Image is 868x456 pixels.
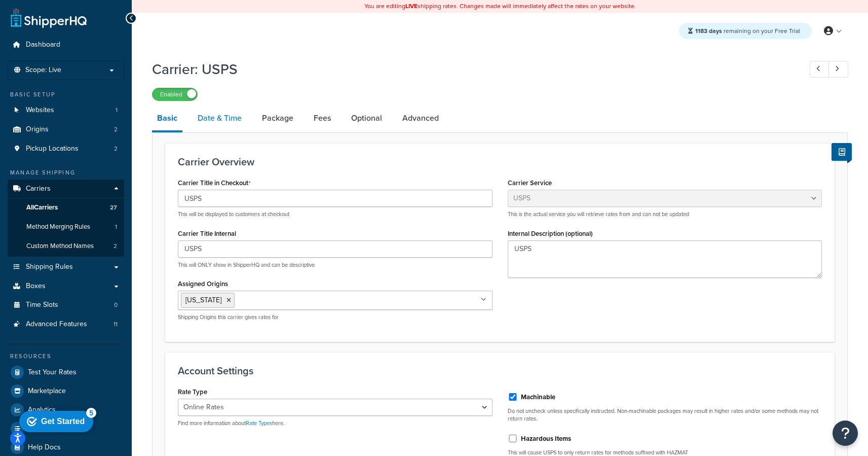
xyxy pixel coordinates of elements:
[26,11,69,20] div: Get Started
[115,223,117,231] span: 1
[8,120,124,139] li: Origins
[152,59,791,79] h1: Carrier: USPS
[26,320,87,329] span: Advanced Features
[178,179,251,187] label: Carrier Title in Checkout
[178,211,493,218] p: This will be displayed to customers at checkout
[521,434,571,443] label: Hazardous Items
[114,242,117,251] span: 2
[8,315,124,334] a: Advanced Features11
[114,301,118,309] span: 0
[405,2,418,11] b: LIVE
[8,277,124,296] a: Boxes
[114,320,118,329] span: 11
[71,2,81,12] div: 5
[28,368,77,377] span: Test Your Rates
[508,407,822,423] p: Do not uncheck unless specifically instructed. Non-machinable packages may result in higher rates...
[26,106,54,115] span: Websites
[8,139,124,158] li: Pickup Locations
[508,211,822,218] p: This is the actual service you will retrieve rates from and can not be updated
[833,420,858,446] button: Open Resource Center
[8,296,124,314] li: Time Slots
[246,419,272,427] a: Rate Types
[26,223,90,231] span: Method Merging Rules
[193,106,247,130] a: Date & Time
[8,315,124,334] li: Advanced Features
[521,393,555,402] label: Machinable
[397,106,444,130] a: Advanced
[8,168,124,177] div: Manage Shipping
[26,145,79,153] span: Pickup Locations
[508,230,593,237] label: Internal Description (optional)
[8,401,124,419] a: Analytics
[26,242,94,251] span: Custom Method Names
[178,230,236,237] label: Carrier Title Internal
[8,180,124,257] li: Carriers
[309,106,336,130] a: Fees
[508,179,552,187] label: Carrier Service
[8,419,124,438] a: Activity LogNEW
[114,145,118,153] span: 2
[8,258,124,276] a: Shipping Rules
[346,106,387,130] a: Optional
[178,280,228,288] label: Assigned Origins
[26,41,60,49] span: Dashboard
[810,61,829,78] a: Previous Record
[8,36,124,54] a: Dashboard
[8,180,124,198] a: Carriers
[8,218,124,236] a: Method Merging Rules1
[8,382,124,400] a: Marketplace
[178,156,822,167] h3: Carrier Overview
[8,101,124,120] li: Websites
[28,443,61,452] span: Help Docs
[4,5,78,26] div: Get Started 5 items remaining, 0% complete
[153,88,197,100] label: Enabled
[114,125,118,134] span: 2
[508,240,822,278] textarea: USPS
[257,106,298,130] a: Package
[8,101,124,120] a: Websites1
[8,296,124,314] a: Time Slots0
[8,363,124,381] a: Test Your Rates
[8,120,124,139] a: Origins2
[26,301,58,309] span: Time Slots
[8,198,124,217] a: AllCarriers27
[828,61,848,78] a: Next Record
[695,26,800,36] span: remaining on your Free Trial
[26,125,49,134] span: Origins
[8,218,124,236] li: Method Merging Rules
[695,26,722,36] strong: 1183 days
[28,387,66,396] span: Marketplace
[26,282,46,291] span: Boxes
[178,388,207,396] label: Rate Type
[8,237,124,256] a: Custom Method Names2
[8,139,124,158] a: Pickup Locations2
[26,263,73,271] span: Shipping Rules
[8,237,124,256] li: Custom Method Names
[116,106,118,115] span: 1
[152,106,182,132] a: Basic
[185,295,221,305] span: [US_STATE]
[178,365,822,376] h3: Account Settings
[110,203,117,212] span: 27
[8,352,124,361] div: Resources
[26,203,58,212] span: All Carriers
[178,419,493,427] p: Find more information about here.
[26,185,51,193] span: Carriers
[178,313,493,321] p: Shipping Origins this carrier gives rates for
[25,66,61,75] span: Scope: Live
[8,90,124,99] div: Basic Setup
[178,261,493,269] p: This will ONLY show in ShipperHQ and can be descriptive
[832,143,852,161] button: Show Help Docs
[8,419,124,438] li: [object Object]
